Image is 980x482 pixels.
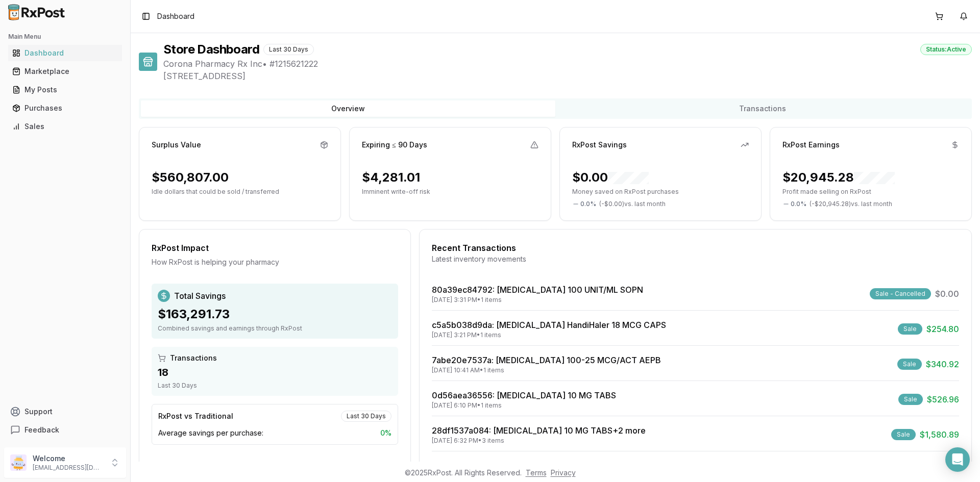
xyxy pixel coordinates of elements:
span: Feedback [24,425,59,435]
div: Purchases [12,103,118,113]
span: $340.92 [926,358,959,370]
div: 18 [158,365,392,379]
button: Overview [141,100,555,117]
button: Feedback [4,421,126,439]
div: Sale - Cancelled [870,288,931,299]
div: RxPost Impact [152,242,398,254]
div: $163,291.73 [158,306,392,322]
span: Total Savings [174,290,226,302]
nav: breadcrumb [157,11,194,21]
button: Sales [4,118,126,135]
div: How RxPost is helping your pharmacy [152,257,398,267]
div: [DATE] 10:41 AM • 1 items [432,366,661,374]
div: $560,807.00 [152,169,229,186]
p: [EMAIL_ADDRESS][DOMAIN_NAME] [33,464,104,472]
div: My Posts [12,85,118,95]
div: [DATE] 6:10 PM • 1 items [432,401,616,410]
div: [DATE] 3:31 PM • 1 items [432,296,643,304]
div: Sale [898,394,923,405]
a: Marketplace [8,62,122,81]
div: Open Intercom Messenger [945,447,970,472]
p: Money saved on RxPost purchases [572,188,749,196]
div: Sale [898,323,922,335]
span: 0.0 % [791,200,806,208]
div: [DATE] 6:32 PM • 3 items [432,437,646,445]
div: Last 30 Days [158,382,392,390]
span: Transactions [170,353,217,363]
a: 7abe20e7537a: [MEDICAL_DATA] 100-25 MCG/ACT AEPB [432,355,661,365]
span: 0.0 % [580,200,596,208]
span: Corona Pharmacy Rx Inc • # 1215621222 [163,58,972,70]
img: User avatar [10,454,27,471]
button: Marketplace [4,63,126,80]
div: $4,281.01 [362,169,420,186]
span: ( - $0.00 ) vs. last month [599,200,666,208]
div: Sale [897,359,922,370]
div: Latest inventory movements [432,254,959,264]
span: Dashboard [157,11,194,21]
img: RxPost Logo [4,4,69,20]
p: Profit made selling on RxPost [782,188,959,196]
p: Imminent write-off risk [362,188,538,196]
a: Privacy [551,468,576,477]
button: Dashboard [4,45,126,61]
button: Purchases [4,100,126,116]
p: Idle dollars that could be sold / transferred [152,188,328,196]
span: [STREET_ADDRESS] [163,70,972,82]
div: Expiring ≤ 90 Days [362,140,427,150]
div: Sale [891,429,916,440]
div: RxPost vs Traditional [158,411,233,421]
span: ( - $20,945.28 ) vs. last month [810,200,892,208]
div: $20,945.28 [782,169,895,186]
a: c5a5b038d9da: [MEDICAL_DATA] HandiHaler 18 MCG CAPS [432,320,666,330]
h1: Store Dashboard [163,41,259,58]
div: [DATE] 3:21 PM • 1 items [432,331,666,339]
a: Purchases [8,99,122,117]
div: Status: Active [920,44,972,55]
span: 0 % [380,428,391,438]
h2: Main Menu [8,33,122,41]
a: Terms [526,468,547,477]
span: $1,580.89 [920,428,959,441]
a: 28df1537a084: [MEDICAL_DATA] 10 MG TABS+2 more [432,425,646,436]
button: My Posts [4,82,126,98]
div: Last 30 Days [263,44,314,55]
div: RxPost Earnings [782,140,840,150]
p: Welcome [33,453,104,464]
div: Last 30 Days [341,411,391,422]
div: Surplus Value [152,140,201,150]
div: Recent Transactions [432,242,959,254]
span: $0.00 [935,288,959,300]
div: $0.00 [572,169,649,186]
span: $254.80 [926,323,959,335]
a: Dashboard [8,44,122,62]
div: Sales [12,121,118,132]
a: Sales [8,117,122,136]
div: RxPost Savings [572,140,627,150]
a: 80a39ec84792: [MEDICAL_DATA] 100 UNIT/ML SOPN [432,285,643,295]
button: Transactions [555,100,970,117]
a: My Posts [8,81,122,99]
div: Combined savings and earnings through RxPost [158,324,392,333]
span: $526.96 [927,393,959,405]
span: Average savings per purchase: [158,428,263,438]
div: Marketplace [12,66,118,77]
button: Support [4,402,126,421]
a: 0d56aea36556: [MEDICAL_DATA] 10 MG TABS [432,390,616,400]
div: Dashboard [12,48,118,58]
